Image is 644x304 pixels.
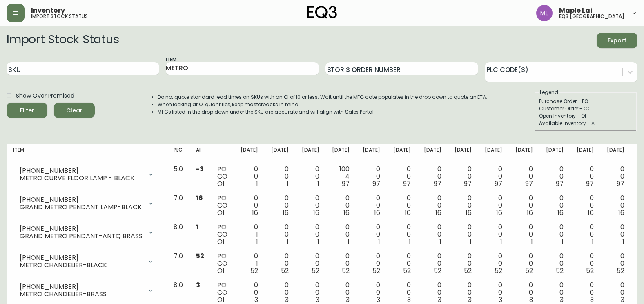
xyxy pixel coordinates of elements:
h5: import stock status [31,14,88,19]
div: METRO CURVE FLOOR LAMP - BLACK [20,174,143,182]
span: Show Over Promised [16,92,74,100]
span: 16 [557,208,564,217]
div: 0 0 [271,253,289,275]
button: Export [597,33,637,48]
th: [DATE] [539,144,570,162]
div: 0 0 [607,253,624,275]
div: 0 0 [485,224,502,246]
div: 0 0 [302,194,319,217]
div: Customer Order - CO [539,105,632,112]
span: 16 [588,208,594,217]
div: 0 0 [546,194,564,217]
div: [PHONE_NUMBER] [20,283,143,291]
span: 16 [527,208,533,217]
div: 0 0 [577,282,594,304]
span: 16 [374,208,380,217]
th: [DATE] [417,144,448,162]
div: 0 0 [455,282,472,304]
div: 0 0 [302,224,319,246]
div: 0 1 [241,224,258,246]
div: 0 0 [271,194,289,217]
span: 16 [343,208,350,217]
span: 16 [618,208,624,217]
div: 0 0 [393,224,411,246]
div: 0 0 [515,282,533,304]
span: 16 [196,193,203,203]
span: 52 [525,266,533,275]
th: [DATE] [509,144,539,162]
th: PLC [167,144,189,162]
span: 1 [317,179,319,188]
h5: eq3 [GEOGRAPHIC_DATA] [559,14,624,19]
div: PO CO [217,165,227,188]
div: 0 0 [424,194,441,217]
div: [PHONE_NUMBER] [20,225,143,232]
span: 52 [281,266,289,275]
div: 0 0 [577,224,594,246]
div: PO CO [217,194,227,217]
img: 61e28cffcf8cc9f4e300d877dd684943 [536,5,553,21]
span: Maple Lai [559,7,592,14]
td: 7.0 [167,191,189,220]
div: [PHONE_NUMBER] [20,254,143,262]
li: MFGs listed in the drop down under the SKU are accurate and will align with Sales Portal. [158,108,488,116]
span: 52 [250,266,258,275]
span: 52 [403,266,411,275]
li: Do not quote standard lead times on SKUs with an OI of 10 or less. Wait until the MFG date popula... [158,94,488,101]
span: 16 [405,208,411,217]
div: 0 0 [271,165,289,188]
span: 52 [196,251,204,261]
th: [DATE] [234,144,265,162]
div: 0 0 [424,253,441,275]
span: 97 [617,179,624,188]
span: 1 [500,237,502,246]
div: METRO CHANDELIER-BRASS [20,291,143,298]
th: [DATE] [325,144,356,162]
span: Clear [60,105,88,116]
div: 100 4 [332,165,350,188]
span: 97 [556,179,564,188]
div: [PHONE_NUMBER]GRAND METRO PENDANT LAMP-BLACK [13,194,160,212]
span: 97 [372,179,380,188]
div: 0 0 [393,165,411,188]
div: [PHONE_NUMBER]METRO CURVE FLOOR LAMP - BLACK [13,165,160,183]
div: 0 0 [577,194,594,217]
span: 1 [196,222,198,232]
div: 0 0 [485,165,502,188]
span: 1 [378,237,380,246]
div: 0 0 [424,224,441,246]
div: 0 0 [241,282,258,304]
img: logo [307,6,337,19]
div: 0 0 [332,194,350,217]
span: 16 [435,208,441,217]
div: 0 0 [393,253,411,275]
span: OI [217,208,224,217]
th: [DATE] [570,144,601,162]
span: 52 [312,266,319,275]
div: 0 0 [577,165,594,188]
span: 16 [252,208,258,217]
span: OI [217,266,224,275]
div: [PHONE_NUMBER]GRAND METRO PENDANT-ANTQ BRASS [13,224,160,241]
span: 16 [283,208,289,217]
span: 1 [256,179,258,188]
div: 0 0 [485,282,502,304]
div: GRAND METRO PENDANT LAMP-BLACK [20,203,143,211]
th: AI [189,144,211,162]
div: 0 0 [241,165,258,188]
div: 0 1 [241,253,258,275]
div: 0 0 [363,224,380,246]
div: 0 0 [546,282,564,304]
div: [PHONE_NUMBER]METRO CHANDELIER-BLACK [13,253,160,270]
span: OI [217,179,224,188]
div: 0 0 [607,282,624,304]
span: 97 [342,179,350,188]
span: -3 [196,164,204,174]
td: 5.0 [167,162,189,191]
div: 0 0 [546,253,564,275]
div: 0 0 [424,282,441,304]
span: 52 [434,266,441,275]
div: 0 0 [363,165,380,188]
span: OI [217,237,224,246]
div: 0 0 [332,224,350,246]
